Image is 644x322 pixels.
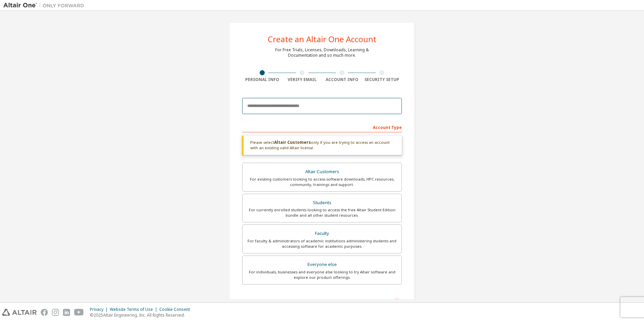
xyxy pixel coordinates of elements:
div: For Free Trials, Licenses, Downloads, Learning & Documentation and so much more. [275,47,369,58]
img: youtube.svg [74,309,84,316]
div: Account Info [322,77,362,82]
img: linkedin.svg [63,309,70,316]
div: Account Type [242,122,402,132]
div: Cookie Consent [159,307,194,312]
img: facebook.svg [41,309,48,316]
div: For existing customers looking to access software downloads, HPC resources, community, trainings ... [247,177,397,187]
div: Privacy [90,307,110,312]
div: Faculty [247,229,397,238]
div: Please select only if you are trying to access an account with an existing valid Altair license. [242,136,402,155]
div: For faculty & administrators of academic institutions administering students and accessing softwa... [247,238,397,249]
img: instagram.svg [52,309,59,316]
div: For individuals, businesses and everyone else looking to try Altair software and explore our prod... [247,269,397,280]
img: Altair One [3,2,88,9]
div: For currently enrolled students looking to access the free Altair Student Edition bundle and all ... [247,207,397,218]
div: Create an Altair One Account [268,35,377,43]
div: Altair Customers [247,167,397,177]
b: Altair Customers [274,139,311,145]
div: Students [247,198,397,208]
div: Security Setup [362,77,402,82]
div: Everyone else [247,260,397,269]
p: © 2025 Altair Engineering, Inc. All Rights Reserved. [90,312,194,318]
img: altair_logo.svg [2,309,37,316]
div: Your Profile [242,295,402,305]
div: Verify Email [282,77,322,82]
div: Website Terms of Use [110,307,159,312]
div: Personal Info [242,77,282,82]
